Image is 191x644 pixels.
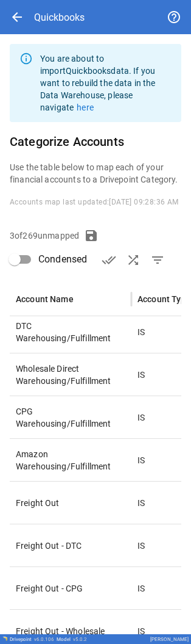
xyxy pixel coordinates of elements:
[150,637,189,642] div: [PERSON_NAME]
[137,497,145,509] p: IS
[16,320,125,344] p: DTC Warehousing/Fulfillment
[102,253,116,267] span: done_all
[137,326,145,338] p: IS
[10,198,179,206] span: Accounts map last updated: [DATE] 09:28:36 AM
[10,10,24,24] span: arrow_back
[145,248,170,272] button: Show Unmapped Accounts Only
[121,248,145,272] button: AI Auto-Map Accounts
[16,582,125,595] p: Freight Out - CPG
[34,637,54,642] span: v 6.0.106
[40,48,172,118] div: You are about to import Quickbooks data. If you want to rebuild the data in the Data Warehouse, p...
[57,637,87,642] div: Model
[16,294,74,304] div: Account Name
[137,454,145,466] p: IS
[34,12,85,23] div: Quickbooks
[10,132,181,151] h6: Categorize Accounts
[137,582,145,595] p: IS
[10,161,181,186] p: Use the table below to map each of your financial accounts to a Drivepoint Category.
[16,448,125,472] p: Amazon Warehousing/Fulfillment
[126,253,141,267] span: shuffle
[137,625,145,637] p: IS
[10,230,79,242] p: 3 of 269 unmapped
[10,637,54,642] div: Drivepoint
[137,369,145,381] p: IS
[77,103,94,112] a: here
[16,405,125,430] p: CPG Warehousing/Fulfillment
[16,625,125,637] p: Freight Out - Wholesale
[16,540,125,552] p: Freight Out - DTC
[2,636,7,641] img: Drivepoint
[137,540,145,552] p: IS
[38,252,87,267] span: Condensed
[137,294,191,304] div: Account Type
[137,411,145,424] p: IS
[97,248,121,272] button: Verify Accounts
[73,637,87,642] span: v 5.0.2
[150,253,165,267] span: filter_list
[16,363,125,387] p: Wholesale Direct Warehousing/Fulfillment
[16,497,125,509] p: Freight Out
